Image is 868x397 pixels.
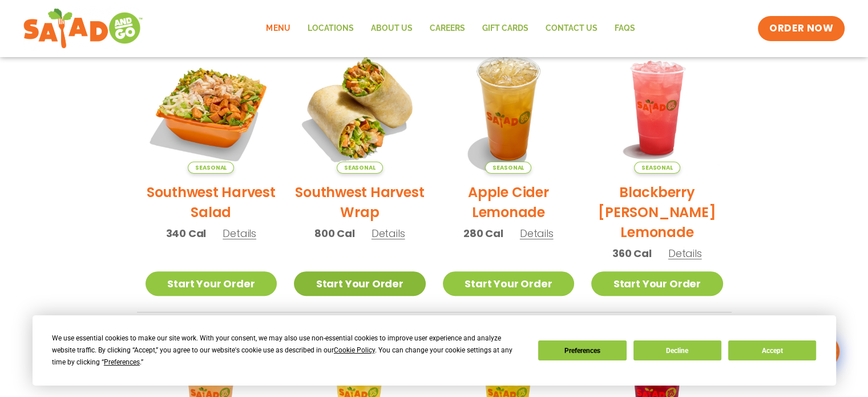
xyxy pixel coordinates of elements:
[223,226,256,240] span: Details
[257,15,298,42] a: Menu
[52,332,524,368] div: We use essential cookies to make our site work. With your consent, we may also use non-essential ...
[443,271,575,296] a: Start Your Order
[728,340,816,360] button: Accept
[520,226,554,240] span: Details
[758,16,845,41] a: ORDER NOW
[612,246,652,261] span: 360 Cal
[463,226,503,241] span: 280 Cal
[166,226,207,241] span: 340 Cal
[146,42,277,174] img: Product photo for Southwest Harvest Salad
[633,340,721,360] button: Decline
[362,15,421,42] a: About Us
[473,15,536,42] a: GIFT CARDS
[443,182,575,222] h2: Apple Cider Lemonade
[188,162,234,174] span: Seasonal
[314,226,355,241] span: 800 Cal
[104,358,140,366] span: Preferences
[146,271,277,296] a: Start Your Order
[372,226,405,240] span: Details
[421,15,473,42] a: Careers
[591,182,723,242] h2: Blackberry [PERSON_NAME] Lemonade
[294,42,426,174] img: Product photo for Southwest Harvest Wrap
[769,22,833,35] span: ORDER NOW
[294,182,426,222] h2: Southwest Harvest Wrap
[23,6,143,51] img: new-SAG-logo-768×292
[337,162,383,174] span: Seasonal
[591,42,723,174] img: Product photo for Blackberry Bramble Lemonade
[33,315,836,386] div: Cookie Consent Prompt
[146,182,277,222] h2: Southwest Harvest Salad
[605,15,643,42] a: FAQs
[443,42,575,174] img: Product photo for Apple Cider Lemonade
[257,15,643,42] nav: Menu
[591,271,723,296] a: Start Your Order
[668,246,702,260] span: Details
[294,271,426,296] a: Start Your Order
[485,162,531,174] span: Seasonal
[298,15,362,42] a: Locations
[538,340,626,360] button: Preferences
[334,346,375,354] span: Cookie Policy
[634,162,680,174] span: Seasonal
[536,15,605,42] a: Contact Us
